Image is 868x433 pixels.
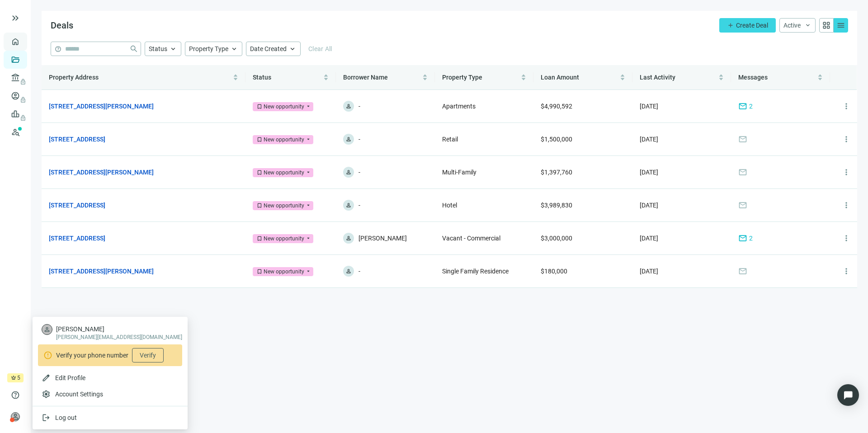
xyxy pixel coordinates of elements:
[640,169,658,176] span: [DATE]
[541,268,567,275] span: $180,000
[169,45,177,53] span: keyboard_arrow_up
[842,168,851,177] span: more_vert
[42,373,51,382] span: edit
[736,22,768,29] span: Create Deal
[541,202,572,209] span: $3,989,830
[359,167,360,178] span: -
[42,390,51,399] span: settings
[442,202,457,209] span: Hotel
[132,348,164,362] button: Verify
[842,267,851,276] span: more_vert
[837,130,855,148] button: more_vert
[749,101,753,111] span: 2
[49,74,99,81] span: Property Address
[738,74,768,81] span: Messages
[230,45,238,53] span: keyboard_arrow_up
[345,169,352,175] span: person
[842,135,851,144] span: more_vert
[842,201,851,210] span: more_vert
[253,74,271,81] span: Status
[359,134,360,145] span: -
[256,268,263,275] span: bookmark
[640,268,658,275] span: [DATE]
[55,46,61,52] span: help
[738,102,747,111] span: mail
[738,201,747,210] span: mail
[640,235,658,242] span: [DATE]
[822,21,831,30] span: grid_view
[55,390,103,399] span: Account Settings
[149,45,167,52] span: Status
[345,235,352,241] span: person
[749,233,753,243] span: 2
[640,202,658,209] span: [DATE]
[359,233,407,244] span: [PERSON_NAME]
[256,169,263,176] span: bookmark
[837,229,855,247] button: more_vert
[256,104,263,110] span: bookmark
[738,168,747,177] span: mail
[11,375,16,381] span: crown
[288,45,297,53] span: keyboard_arrow_up
[359,266,360,277] span: -
[442,268,509,275] span: Single Family Residence
[10,13,21,24] button: keyboard_double_arrow_right
[442,235,500,242] span: Vacant - Commercial
[256,136,263,143] span: bookmark
[11,412,20,421] span: person
[345,202,352,208] span: person
[836,21,845,30] span: menu
[779,18,816,33] button: Activekeyboard_arrow_down
[837,163,855,181] button: more_vert
[719,18,776,33] button: addCreate Deal
[49,233,105,243] a: [STREET_ADDRESS]
[42,413,51,422] span: logout
[738,135,747,144] span: mail
[541,169,572,176] span: $1,397,760
[738,267,747,276] span: mail
[804,22,811,29] span: keyboard_arrow_down
[49,134,105,144] a: [STREET_ADDRESS]
[250,45,287,52] span: Date Created
[256,235,263,242] span: bookmark
[640,103,658,110] span: [DATE]
[541,235,572,242] span: $3,000,000
[11,391,20,400] span: help
[49,200,105,210] a: [STREET_ADDRESS]
[345,136,352,142] span: person
[359,200,360,211] span: -
[43,326,51,333] span: person
[541,103,572,110] span: $4,990,592
[345,268,352,274] span: person
[738,234,747,243] span: mail
[727,22,734,29] span: add
[264,135,304,144] div: New opportunity
[56,325,182,334] span: [PERSON_NAME]
[56,334,182,341] span: [PERSON_NAME][EMAIL_ADDRESS][DOMAIN_NAME]
[541,136,572,143] span: $1,500,000
[343,74,388,81] span: Borrower Name
[56,350,128,360] span: Verify your phone number
[345,103,352,109] span: person
[442,136,458,143] span: Retail
[304,42,336,56] button: Clear All
[17,373,20,382] span: 5
[49,167,154,177] a: [STREET_ADDRESS][PERSON_NAME]
[49,101,154,111] a: [STREET_ADDRESS][PERSON_NAME]
[640,136,658,143] span: [DATE]
[264,201,304,210] div: New opportunity
[842,234,851,243] span: more_vert
[837,97,855,115] button: more_vert
[541,74,579,81] span: Loan Amount
[55,374,85,381] span: Edit Profile
[359,101,360,112] span: -
[264,267,304,276] div: New opportunity
[640,74,675,81] span: Last Activity
[189,45,228,52] span: Property Type
[55,414,77,421] span: Log out
[49,266,154,276] a: [STREET_ADDRESS][PERSON_NAME]
[264,234,304,243] div: New opportunity
[837,384,859,406] div: Open Intercom Messenger
[264,168,304,177] div: New opportunity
